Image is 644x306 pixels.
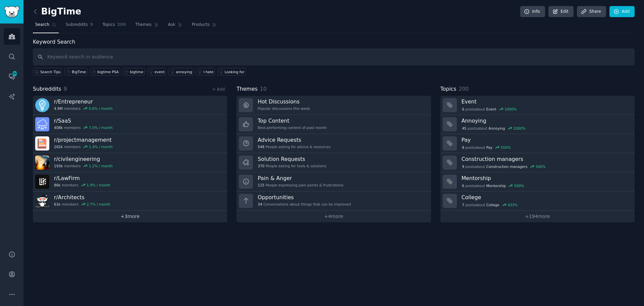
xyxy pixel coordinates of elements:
[258,136,330,143] h3: Advice Requests
[236,115,431,134] a: Top ContentBest-performing content of past month
[54,164,63,168] span: 193k
[225,70,245,74] div: Looking for
[459,86,469,92] span: 200
[440,153,635,172] a: Construction managers9postsaboutConstruction managers500%
[258,183,343,187] div: People expressing pain points & frustrations
[462,136,630,143] h3: Pay
[89,106,113,111] div: 0.6 % / month
[258,125,327,130] div: Best-performing content of past month
[236,191,431,211] a: Opportunities34Conversations about things that can be improved
[258,106,310,111] div: Popular discussions this week
[462,106,518,112] div: post s about
[258,98,310,105] h3: Hot Discussions
[440,85,457,93] span: Topics
[54,175,110,182] h3: r/ LawFirm
[462,202,518,208] div: post s about
[54,117,113,124] h3: r/ SaaS
[462,156,630,163] h3: Construction managers
[33,211,227,222] a: +3more
[440,115,635,134] a: Annoying45postsaboutAnnoying1000%
[504,107,517,112] div: 1000 %
[440,96,635,115] a: Event6postsaboutEvent1000%
[236,153,431,172] a: Solution Requests370People asking for tools & solutions
[54,106,113,111] div: members
[87,202,110,207] div: 2.7 % / month
[507,203,518,207] div: 433 %
[12,71,18,76] span: 360
[440,134,635,153] a: Pay8postsaboutPay550%
[33,19,59,33] a: Search
[66,22,88,28] span: Subreddits
[33,96,227,115] a: r/Entrepreneur4.9Mmembers0.6% / month
[258,144,330,149] div: People asking for advice & resources
[501,145,511,150] div: 550 %
[236,134,431,153] a: Advice Requests548People asking for advice & resources
[258,194,351,201] h3: Opportunities
[54,144,63,149] span: 202k
[260,86,267,92] span: 10
[440,172,635,191] a: Mentorship6postsaboutMentorship500%
[33,48,635,65] input: Keyword search in audience
[258,202,351,207] div: Conversations about things that can be improved
[35,136,49,150] img: projectmanagement
[462,183,464,188] span: 6
[258,164,326,168] div: People asking for tools & solutions
[35,194,49,208] img: Architects
[513,126,526,131] div: 1000 %
[217,68,246,76] a: Looking for
[212,87,225,92] a: + Add
[54,183,60,187] span: 86k
[54,164,113,168] div: members
[33,6,81,17] h2: BigTime
[117,22,126,28] span: 200
[258,175,343,182] h3: Pain & Anger
[35,98,49,112] img: Entrepreneur
[40,70,61,74] span: Search Tips
[135,22,152,28] span: Themes
[536,164,546,169] div: 500 %
[203,70,213,74] div: I hate
[609,6,635,17] a: Add
[89,164,113,168] div: 1.2 % / month
[54,106,63,111] span: 4.9M
[462,107,464,112] span: 6
[133,19,161,33] a: Themes
[166,19,185,33] a: Ask
[35,117,49,131] img: SaaS
[488,126,505,131] span: Annoying
[90,68,120,76] a: bigtime PSA
[33,115,227,134] a: r/SaaS408kmembers7.0% / month
[462,98,630,105] h3: Event
[54,125,113,130] div: members
[54,183,110,187] div: members
[87,183,110,187] div: 1.9 % / month
[54,144,113,149] div: members
[258,183,264,187] span: 115
[33,172,227,191] a: r/LawFirm86kmembers1.9% / month
[462,175,630,182] h3: Mentorship
[33,39,75,45] label: Keyword Search
[72,70,86,74] div: BigTime
[33,153,227,172] a: r/civilengineering193kmembers1.2% / month
[486,145,493,150] span: Pay
[4,68,20,85] a: 360
[54,136,113,143] h3: r/ projectmanagement
[236,96,431,115] a: Hot DiscussionsPopular discussions this week
[196,68,215,76] a: I hate
[35,22,49,28] span: Search
[462,117,630,124] h3: Annoying
[54,202,60,207] span: 61k
[486,107,496,112] span: Event
[486,164,528,169] span: Construction managers
[102,22,115,28] span: Topics
[33,134,227,153] a: r/projectmanagement202kmembers1.4% / month
[462,183,525,189] div: post s about
[54,194,110,201] h3: r/ Architects
[176,70,192,74] div: annoying
[54,156,113,163] h3: r/ civilengineering
[190,19,219,33] a: Products
[192,22,210,28] span: Products
[4,6,19,18] img: GummySearch logo
[514,183,524,188] div: 500 %
[236,85,258,93] span: Themes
